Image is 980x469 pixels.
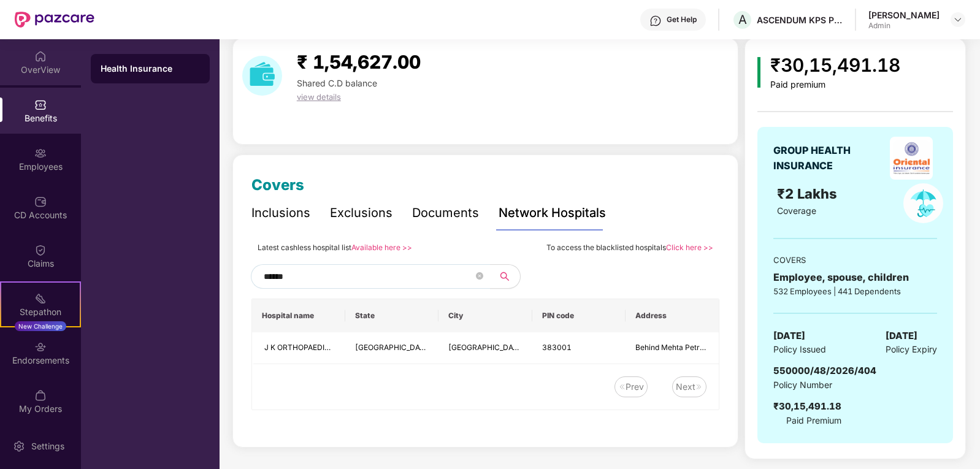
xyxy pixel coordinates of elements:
span: Policy Issued [773,343,826,356]
img: svg+xml;base64,PHN2ZyBpZD0iSGVscC0zMngzMiIgeG1sbnM9Imh0dHA6Ly93d3cudzMub3JnLzIwMDAvc3ZnIiB3aWR0aD... [649,15,662,27]
img: svg+xml;base64,PHN2ZyB4bWxucz0iaHR0cDovL3d3dy53My5vcmcvMjAwMC9zdmciIHdpZHRoPSIxNiIgaGVpZ2h0PSIxNi... [618,383,626,391]
th: Hospital name [252,299,345,332]
span: search [490,272,520,281]
img: svg+xml;base64,PHN2ZyBpZD0iRW1wbG95ZWVzIiB4bWxucz0iaHR0cDovL3d3dy53My5vcmcvMjAwMC9zdmciIHdpZHRoPS... [34,147,47,159]
th: Address [626,299,719,332]
div: ₹30,15,491.18 [770,51,900,80]
span: 550000/48/2026/404 [773,365,876,376]
div: Exclusions [330,204,392,223]
button: search [490,264,521,289]
div: New Challenge [15,321,66,331]
div: Inclusions [251,204,310,223]
div: ₹30,15,491.18 [773,399,841,414]
img: icon [757,57,760,88]
div: Prev [626,380,644,394]
span: 383001 [542,343,572,352]
span: Policy Expiry [886,343,937,356]
span: view details [297,92,341,102]
div: COVERS [773,254,937,266]
td: Behind Mehta Petrol Pump, Ghirdharnagar [626,332,719,364]
th: City [438,299,532,332]
span: [DATE] [886,329,917,343]
img: svg+xml;base64,PHN2ZyBpZD0iTXlfT3JkZXJzIiBkYXRhLW5hbWU9Ik15IE9yZGVycyIgeG1sbnM9Imh0dHA6Ly93d3cudz... [34,389,47,401]
span: Address [635,311,709,321]
span: [DATE] [773,329,805,343]
span: close-circle [476,272,483,280]
span: Coverage [777,205,816,216]
img: policyIcon [903,183,943,223]
span: [GEOGRAPHIC_DATA] [355,343,432,352]
span: Shared C.D balance [297,78,377,88]
img: svg+xml;base64,PHN2ZyBpZD0iQ2xhaW0iIHhtbG5zPSJodHRwOi8vd3d3LnczLm9yZy8yMDAwL3N2ZyIgd2lkdGg9IjIwIi... [34,243,47,256]
div: Stepathon [1,305,80,318]
td: Himmatnagar [438,332,532,364]
span: [GEOGRAPHIC_DATA] [448,343,525,352]
div: Employee, spouse, children [773,270,937,285]
div: Health Insurance [101,63,200,75]
a: Available here >> [351,243,412,252]
span: Policy Number [773,379,832,390]
div: 532 Employees | 441 Dependents [773,285,937,297]
td: J K ORTHOPAEDIC HOSPITAL [252,332,345,364]
span: Behind Mehta Petrol Pump, Ghirdharnagar [635,343,783,352]
span: A [738,12,747,27]
img: svg+xml;base64,PHN2ZyBpZD0iRHJvcGRvd24tMzJ4MzIiIHhtbG5zPSJodHRwOi8vd3d3LnczLm9yZy8yMDAwL3N2ZyIgd2... [953,15,963,25]
th: PIN code [532,299,626,332]
div: [PERSON_NAME] [868,9,940,21]
div: GROUP HEALTH INSURANCE [773,143,881,173]
span: ₹ 1,54,627.00 [297,51,421,73]
span: Covers [251,176,304,194]
img: insurerLogo [890,137,933,180]
span: ₹2 Lakhs [777,186,841,202]
img: New Pazcare Logo [15,12,94,28]
span: Latest cashless hospital list [258,243,351,252]
div: Documents [412,204,479,223]
div: ASCENDUM KPS PRIVATE LIMITED [757,14,843,26]
img: svg+xml;base64,PHN2ZyBpZD0iSG9tZSIgeG1sbnM9Imh0dHA6Ly93d3cudzMub3JnLzIwMDAvc3ZnIiB3aWR0aD0iMjAiIG... [34,50,47,62]
div: Network Hospitals [499,204,606,223]
span: J K ORTHOPAEDIC HOSPITAL [264,343,368,352]
div: Next [676,380,695,394]
th: State [345,299,438,332]
img: svg+xml;base64,PHN2ZyB4bWxucz0iaHR0cDovL3d3dy53My5vcmcvMjAwMC9zdmciIHdpZHRoPSIxNiIgaGVpZ2h0PSIxNi... [695,383,703,391]
img: svg+xml;base64,PHN2ZyBpZD0iQmVuZWZpdHMiIHhtbG5zPSJodHRwOi8vd3d3LnczLm9yZy8yMDAwL3N2ZyIgd2lkdGg9Ij... [34,98,47,110]
div: Paid premium [770,80,900,90]
span: close-circle [476,271,483,283]
span: To access the blacklisted hospitals [546,243,666,252]
div: Settings [28,440,68,452]
span: Paid Premium [786,414,841,427]
img: svg+xml;base64,PHN2ZyB4bWxucz0iaHR0cDovL3d3dy53My5vcmcvMjAwMC9zdmciIHdpZHRoPSIyMSIgaGVpZ2h0PSIyMC... [34,292,47,304]
img: svg+xml;base64,PHN2ZyBpZD0iU2V0dGluZy0yMHgyMCIgeG1sbnM9Imh0dHA6Ly93d3cudzMub3JnLzIwMDAvc3ZnIiB3aW... [13,440,25,452]
div: Get Help [667,15,697,25]
a: Click here >> [666,243,713,252]
td: Gujarat [345,332,438,364]
span: Hospital name [262,311,335,321]
div: Admin [868,21,940,31]
img: download [242,56,282,96]
img: svg+xml;base64,PHN2ZyBpZD0iQ0RfQWNjb3VudHMiIGRhdGEtbmFtZT0iQ0QgQWNjb3VudHMiIHhtbG5zPSJodHRwOi8vd3... [34,195,47,207]
img: svg+xml;base64,PHN2ZyBpZD0iRW5kb3JzZW1lbnRzIiB4bWxucz0iaHR0cDovL3d3dy53My5vcmcvMjAwMC9zdmciIHdpZH... [34,340,47,353]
